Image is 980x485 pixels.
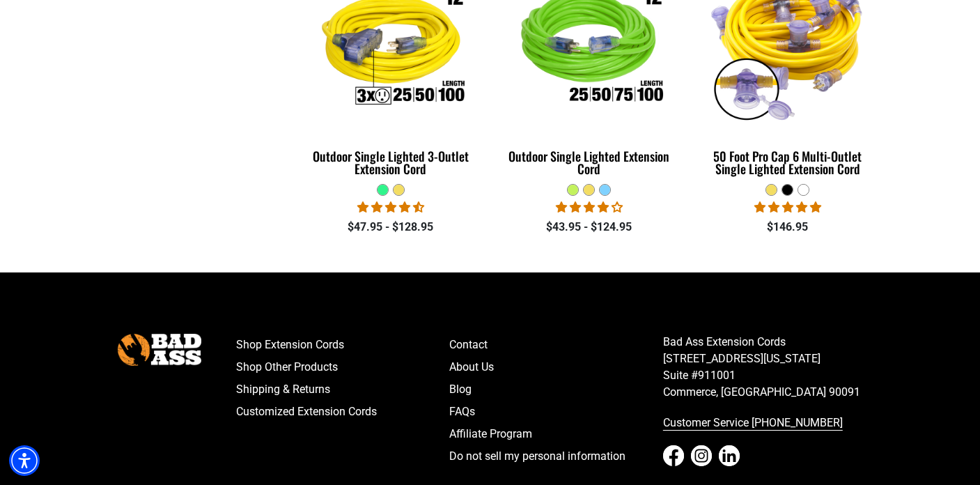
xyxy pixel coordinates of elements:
div: Outdoor Single Lighted 3-Outlet Extension Cord [302,150,480,175]
a: Instagram - open in a new tab [691,445,712,466]
span: 4.80 stars [754,201,821,214]
a: LinkedIn - open in a new tab [719,445,740,466]
div: Accessibility Menu [9,445,40,476]
a: Blog [449,378,663,401]
span: 3.88 stars [556,201,623,214]
a: About Us [449,356,663,378]
p: Bad Ass Extension Cords [STREET_ADDRESS][US_STATE] Suite #911001 Commerce, [GEOGRAPHIC_DATA] 90091 [663,334,877,401]
div: 50 Foot Pro Cap 6 Multi-Outlet Single Lighted Extension Cord [699,150,876,175]
div: $47.95 - $128.95 [302,219,480,236]
div: $146.95 [699,219,876,236]
a: Do not sell my personal information [449,445,663,468]
span: 4.64 stars [357,201,424,214]
a: Affiliate Program [449,423,663,445]
div: Outdoor Single Lighted Extension Cord [500,150,678,175]
a: Contact [449,334,663,356]
a: Shop Other Products [236,356,450,378]
a: Customized Extension Cords [236,401,450,423]
a: FAQs [449,401,663,423]
div: $43.95 - $124.95 [500,219,678,236]
img: Bad Ass Extension Cords [118,334,201,365]
a: Shop Extension Cords [236,334,450,356]
a: call 833-674-1699 [663,412,877,434]
a: Shipping & Returns [236,378,450,401]
a: Facebook - open in a new tab [663,445,684,466]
